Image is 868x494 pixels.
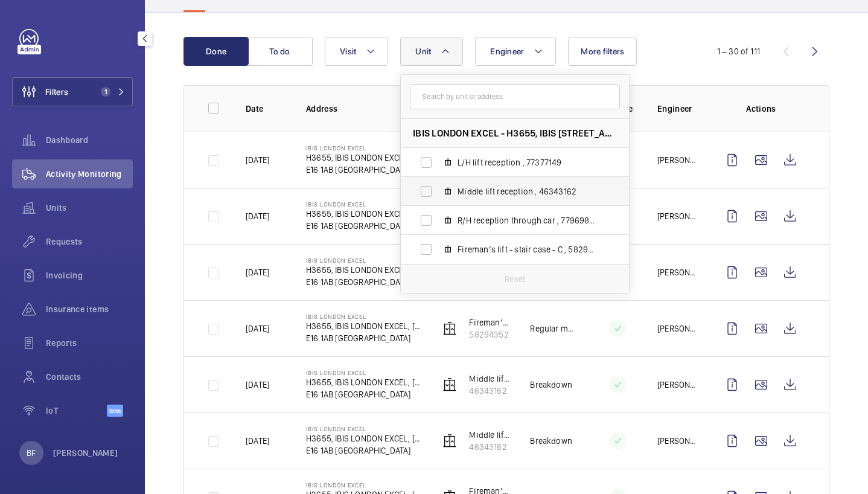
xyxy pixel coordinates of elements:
[183,37,249,66] button: Done
[657,379,698,391] p: [PERSON_NAME]
[306,152,420,164] p: H3655, IBIS LONDON EXCEL, [GEOGRAPHIC_DATA], [STREET_ADDRESS]
[306,432,420,444] p: H3655, IBIS LONDON EXCEL, [GEOGRAPHIC_DATA], [STREET_ADDRESS]
[101,87,110,97] span: 1
[530,435,572,447] p: Breakdown
[306,332,420,344] p: E16 1AB [GEOGRAPHIC_DATA]
[505,273,525,285] p: Reset
[306,425,420,432] p: IBIS LONDON EXCEL
[657,103,698,115] p: Engineer
[530,379,572,391] p: Breakdown
[306,208,420,220] p: H3655, IBIS LONDON EXCEL, [GEOGRAPHIC_DATA], [STREET_ADDRESS]
[27,447,36,459] p: BF
[458,243,598,255] span: Fireman’s lift - stair case - C , 58294352
[306,388,420,400] p: E16 1AB [GEOGRAPHIC_DATA]
[415,47,431,56] span: Unit
[306,257,420,264] p: IBIS LONDON EXCEL
[306,313,420,320] p: IBIS LONDON EXCEL
[46,202,133,214] span: Units
[413,127,617,140] span: IBIS LONDON EXCEL - H3655, IBIS [STREET_ADDRESS]
[306,376,420,388] p: H3655, IBIS LONDON EXCEL, [GEOGRAPHIC_DATA], [STREET_ADDRESS]
[581,47,624,56] span: More filters
[246,322,269,335] p: [DATE]
[306,481,420,489] p: IBIS LONDON EXCEL
[325,37,388,66] button: Visit
[458,185,598,197] span: Middle lift reception , 46343162
[442,377,457,392] img: elevator.svg
[469,316,511,329] p: Fireman’s lift - stair case - C
[306,444,420,457] p: E16 1AB [GEOGRAPHIC_DATA]
[246,266,269,278] p: [DATE]
[530,322,578,335] p: Regular maintenance
[657,154,698,166] p: [PERSON_NAME]
[306,103,420,115] p: Address
[400,37,463,66] button: Unit
[306,320,420,332] p: H3655, IBIS LONDON EXCEL, [GEOGRAPHIC_DATA], [STREET_ADDRESS]
[46,269,133,281] span: Invoicing
[46,405,107,417] span: IoT
[246,379,269,391] p: [DATE]
[12,77,133,106] button: Filters1
[306,200,420,208] p: IBIS LONDON EXCEL
[306,369,420,376] p: IBIS LONDON EXCEL
[306,264,420,276] p: H3655, IBIS LONDON EXCEL, [GEOGRAPHIC_DATA], [STREET_ADDRESS]
[458,156,598,168] span: L/H lift reception , 77377149
[46,236,133,248] span: Requests
[107,405,123,417] span: Beta
[53,447,118,459] p: [PERSON_NAME]
[469,441,511,453] p: 46343162
[458,214,598,226] span: R/H reception through car , 77969840
[469,373,511,385] p: Middle lift reception
[46,371,133,383] span: Contacts
[306,164,420,176] p: E16 1AB [GEOGRAPHIC_DATA]
[718,103,805,115] p: Actions
[469,429,511,441] p: Middle lift reception
[246,435,269,447] p: [DATE]
[45,86,68,98] span: Filters
[568,37,637,66] button: More filters
[246,103,287,115] p: Date
[442,321,457,336] img: elevator.svg
[46,303,133,315] span: Insurance items
[46,168,133,180] span: Activity Monitoring
[246,154,269,166] p: [DATE]
[442,434,457,448] img: elevator.svg
[247,37,313,66] button: To do
[490,47,524,56] span: Engineer
[246,210,269,222] p: [DATE]
[46,134,133,146] span: Dashboard
[657,435,698,447] p: [PERSON_NAME]
[657,210,698,222] p: [PERSON_NAME]
[306,144,420,152] p: IBIS LONDON EXCEL
[46,337,133,349] span: Reports
[657,322,698,335] p: [PERSON_NAME]
[657,266,698,278] p: [PERSON_NAME]
[475,37,556,66] button: Engineer
[410,84,620,109] input: Search by unit or address
[469,385,511,397] p: 46343162
[717,45,760,57] div: 1 – 30 of 111
[340,47,356,56] span: Visit
[306,220,420,232] p: E16 1AB [GEOGRAPHIC_DATA]
[469,329,511,341] p: 58294352
[306,276,420,288] p: E16 1AB [GEOGRAPHIC_DATA]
